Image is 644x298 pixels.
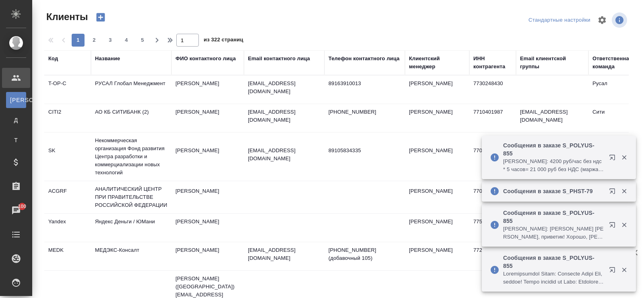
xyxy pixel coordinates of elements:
[503,141,604,157] p: Сообщения в заказе S_POLYUS-855
[95,55,120,63] div: Название
[328,108,401,116] p: [PHONE_NUMBER]
[248,55,310,63] div: Email контактного лица
[171,214,244,242] td: [PERSON_NAME]
[473,55,512,71] div: ИНН контрагента
[44,242,91,270] td: MEDK
[592,10,612,30] span: Настроить таблицу
[44,10,88,23] span: Клиенты
[616,266,632,274] button: Закрыть
[405,76,469,104] td: [PERSON_NAME]
[328,55,400,63] div: Телефон контактного лица
[10,96,22,104] span: [PERSON_NAME]
[405,242,469,270] td: [PERSON_NAME]
[520,55,584,71] div: Email клиентской группы
[604,217,623,236] button: Открыть в новой вкладке
[44,183,91,211] td: ACGRF
[604,262,623,281] button: Открыть в новой вкладке
[91,181,171,213] td: АНАЛИТИЧЕСКИЙ ЦЕНТР ПРИ ПРАВИТЕЛЬСТВЕ РОССИЙСКОЙ ФЕДЕРАЦИИ
[616,154,632,161] button: Закрыть
[91,76,171,104] td: РУСАЛ Глобал Менеджмент
[171,183,244,211] td: [PERSON_NAME]
[91,242,171,270] td: МЕДЭКС-Консалт
[204,35,243,47] span: из 322 страниц
[171,76,244,104] td: [PERSON_NAME]
[503,187,604,195] p: Сообщения в заказе S_PHST-79
[10,136,22,144] span: Т
[604,183,623,202] button: Открыть в новой вкладке
[6,92,26,108] a: [PERSON_NAME]
[405,143,469,171] td: [PERSON_NAME]
[328,246,401,262] p: [PHONE_NUMBER] (добавочный 105)
[2,200,30,220] a: 100
[469,214,516,242] td: 7750005725
[91,10,110,24] button: Создать
[405,183,469,211] td: [PERSON_NAME]
[91,104,171,132] td: АО КБ СИТИБАНК (2)
[469,76,516,104] td: 7730248430
[526,14,592,27] div: split button
[171,143,244,171] td: [PERSON_NAME]
[516,104,588,132] td: [EMAIL_ADDRESS][DOMAIN_NAME]
[612,12,629,28] span: Посмотреть информацию
[248,246,320,262] p: [EMAIL_ADDRESS][DOMAIN_NAME]
[503,270,604,286] p: Loremipsumdol Sitam: Consecte Adipi Eli, seddoe! Tempo incidid ut Labo: Etdolore MA Aliq enimadmi...
[136,36,149,44] span: 5
[409,55,465,71] div: Клиентский менеджер
[10,116,22,124] span: Д
[328,80,401,88] p: 89163910013
[616,188,632,195] button: Закрыть
[503,157,604,173] p: [PERSON_NAME]: 4200 руб/час без ндс* 5 часов= 21 000 руб без НДС (маржа 40%)
[120,36,133,44] span: 4
[405,104,469,132] td: [PERSON_NAME]
[44,76,91,104] td: T-OP-C
[469,104,516,132] td: 7710401987
[44,104,91,132] td: CITI2
[503,225,604,241] p: [PERSON_NAME]: [PERSON_NAME] [PERSON_NAME], приветик! Хорошо, [PERSON_NAME] все передам. Уточню т...
[91,214,171,242] td: Яндекс Деньги / ЮМани
[616,221,632,229] button: Закрыть
[13,202,31,210] span: 100
[6,112,26,128] a: Д
[503,254,604,270] p: Сообщения в заказе S_POLYUS-855
[248,80,320,96] p: [EMAIL_ADDRESS][DOMAIN_NAME]
[104,34,117,47] button: 3
[91,133,171,181] td: Некоммерческая организация Фонд развития Центра разработки и коммерциализации новых технологий
[88,36,101,44] span: 2
[328,147,401,155] p: 89105834335
[136,34,149,47] button: 5
[405,214,469,242] td: [PERSON_NAME]
[469,242,516,270] td: 7723529656
[469,183,516,211] td: 7708244720
[104,36,117,44] span: 3
[88,34,101,47] button: 2
[44,143,91,171] td: SK
[248,108,320,124] p: [EMAIL_ADDRESS][DOMAIN_NAME]
[469,143,516,171] td: 7701058410
[6,132,26,148] a: Т
[120,34,133,47] button: 4
[171,242,244,270] td: [PERSON_NAME]
[171,104,244,132] td: [PERSON_NAME]
[248,147,320,163] p: [EMAIL_ADDRESS][DOMAIN_NAME]
[503,209,604,225] p: Сообщения в заказе S_POLYUS-855
[48,55,58,63] div: Код
[44,214,91,242] td: Yandex
[604,149,623,169] button: Открыть в новой вкладке
[175,55,236,63] div: ФИО контактного лица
